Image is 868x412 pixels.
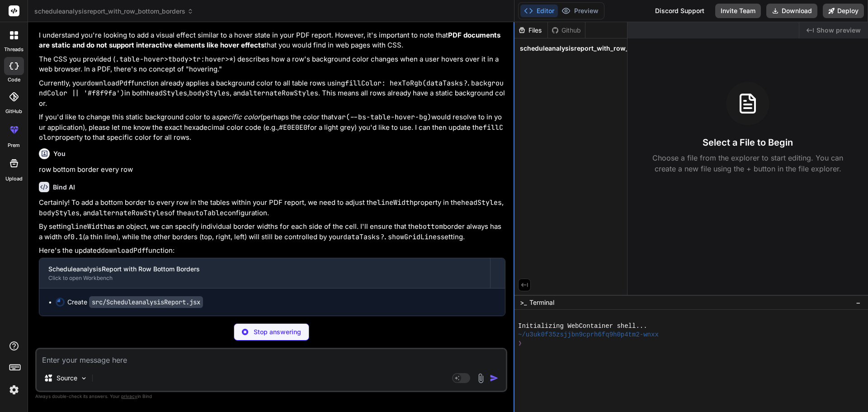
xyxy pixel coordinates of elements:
[6,382,22,398] img: settings
[39,246,505,256] p: Here's the updated function:
[121,393,137,399] span: privacy
[4,46,24,53] label: threads
[5,108,22,115] label: GitHub
[216,113,260,121] em: specific color
[558,5,602,17] button: Preview
[856,298,861,307] span: −
[34,7,193,16] span: scheduleanalysisreport_with_row_bottom_borders
[703,136,793,149] h3: Select a File to Begin
[71,222,108,231] code: lineWidth
[187,208,224,218] code: autoTable
[520,44,679,53] span: scheduleanalysisreport_with_row_bottom_borders
[650,4,710,18] div: Discord Support
[53,183,75,192] h6: Bind AI
[80,374,88,382] img: Pick Models
[39,79,504,98] code: fillColor: hexToRgb(dataTasks?.backgroundColor || '#f8f9fa')
[39,222,505,242] p: By setting as an object, we can specify individual border widths for each side of the cell. I'll ...
[490,374,499,383] img: icon
[48,275,481,282] div: Click to open Workbench
[254,327,301,336] p: Stop answering
[520,298,527,307] span: >_
[518,331,659,339] span: ~/u3uk0f35zsjjbn9cprh6fq9h0p4tm2-wnxx
[823,4,864,18] button: Deploy
[57,374,77,383] p: Source
[35,392,507,401] p: Always double-check its answers. Your in Bind
[518,322,647,331] span: Initializing WebContainer shell...
[39,54,505,75] p: The CSS you provided ( ) describes how a row's background color changes when a user hovers over i...
[377,198,414,207] code: lineWidth
[529,298,554,307] span: Terminal
[146,89,187,98] code: headStyles
[8,142,20,149] label: prem
[53,149,66,158] h6: You
[715,4,761,18] button: Invite Team
[816,26,861,35] span: Show preview
[518,339,523,348] span: ❯
[854,295,863,310] button: −
[419,222,443,231] code: bottom
[279,123,307,132] code: #E0E0E0
[39,112,505,143] p: If you'd like to change this static background color to a (perhaps the color that would resolve t...
[514,26,547,35] div: Files
[39,78,505,109] p: Currently, your function already applies a background color to all table rows using in both , , a...
[39,258,490,288] button: ScheduleanalysisReport with Row Bottom BordersClick to open Workbench
[67,298,203,307] div: Create
[245,89,318,98] code: alternateRowStyles
[89,296,203,308] code: src/ScheduleanalysisReport.jsx
[39,208,80,218] code: bodyStyles
[115,55,233,64] code: .table-hover>tbody>tr:hover>*
[39,165,505,175] p: row bottom border every row
[343,232,441,242] code: dataTasks?.showGridLines
[189,89,230,98] code: bodyStyles
[95,208,168,218] code: alternateRowStyles
[548,26,585,35] div: Github
[87,79,132,88] code: downloadPdf
[461,198,502,207] code: headStyles
[520,5,558,17] button: Editor
[101,246,146,255] code: downloadPdf
[476,373,486,384] img: attachment
[39,123,503,142] code: fillColor
[5,175,23,183] label: Upload
[8,76,20,84] label: code
[48,265,481,274] div: ScheduleanalysisReport with Row Bottom Borders
[39,198,505,218] p: Certainly! To add a bottom border to every row in the tables within your PDF report, we need to a...
[334,113,431,122] code: var(--bs-table-hover-bg)
[39,30,505,51] p: I understand you're looking to add a visual effect similar to a hover state in your PDF report. H...
[766,4,817,18] button: Download
[71,232,83,242] code: 0.1
[646,152,849,174] p: Choose a file from the explorer to start editing. You can create a new file using the + button in...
